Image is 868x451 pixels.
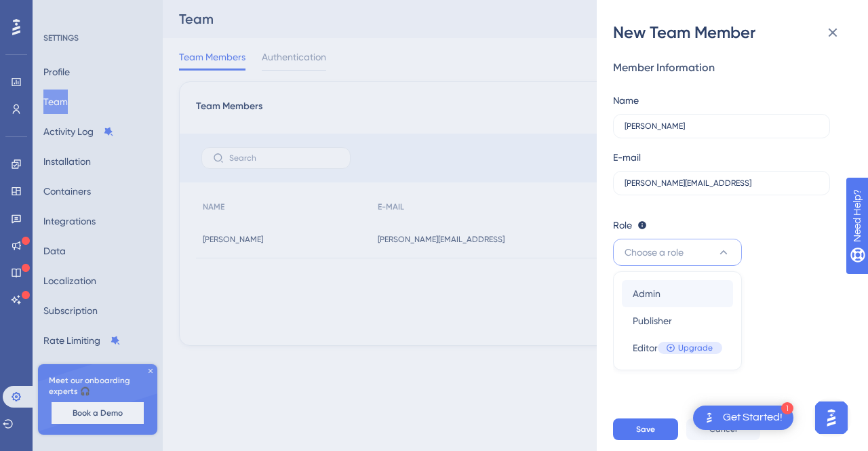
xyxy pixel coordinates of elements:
[633,340,722,356] div: Editor
[613,239,742,266] button: Choose a role
[686,418,760,440] button: Cancel
[613,149,641,165] div: E-mail
[678,342,713,353] span: Upgrade
[781,402,793,414] div: 1
[613,60,841,76] div: Member Information
[613,92,639,109] div: Name
[622,307,733,334] button: Publisher
[701,410,717,426] img: launcher-image-alternative-text
[622,280,733,307] button: Admin
[693,406,793,430] div: Open Get Started! checklist, remaining modules: 1
[613,22,852,43] div: New Team Member
[811,397,852,438] iframe: UserGuiding AI Assistant Launcher
[633,286,660,302] span: Admin
[622,334,733,361] button: EditorUpgrade
[625,244,684,260] span: Choose a role
[613,217,632,233] span: Role
[633,313,672,329] span: Publisher
[625,178,818,188] input: E-mail
[613,418,678,440] button: Save
[625,121,818,131] input: Name
[32,3,85,20] span: Need Help?
[636,424,655,435] span: Save
[723,410,783,425] div: Get Started!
